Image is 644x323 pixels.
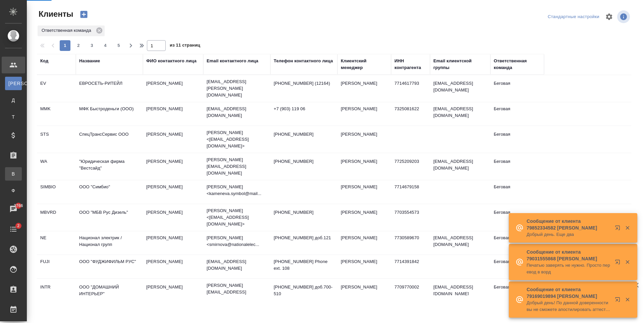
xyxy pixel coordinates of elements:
[490,255,544,278] td: Беговая
[207,58,258,64] div: Email контактного лица
[391,231,430,255] td: 7730589670
[2,221,25,238] a: 2
[337,280,391,304] td: [PERSON_NAME]
[430,155,490,178] td: [EMAIL_ADDRESS][DOMAIN_NAME]
[8,97,18,104] span: Д
[37,231,76,255] td: NE
[621,297,634,303] button: Закрыть
[611,255,627,271] button: Открыть в новой вкладке
[337,77,391,100] td: [PERSON_NAME]
[37,77,76,100] td: EV
[37,128,76,151] td: STS
[207,258,267,272] p: [EMAIL_ADDRESS][DOMAIN_NAME]
[8,114,18,120] span: Т
[38,25,105,36] div: Ответственная команда
[391,206,430,229] td: 7703554573
[207,156,267,177] p: [PERSON_NAME][EMAIL_ADDRESS][DOMAIN_NAME]
[146,58,197,64] div: ФИО контактного лица
[73,42,84,49] span: 2
[337,206,391,229] td: [PERSON_NAME]
[76,206,143,229] td: ООО "МБВ Рус Дизель"
[37,102,76,126] td: MMK
[274,131,334,138] p: [PHONE_NUMBER]
[430,280,490,304] td: [EMAIL_ADDRESS][DOMAIN_NAME]
[337,180,391,204] td: [PERSON_NAME]
[274,106,334,112] p: +7 (903) 119 06
[527,218,610,231] p: Сообщение от клиента 79852334582 [PERSON_NAME]
[337,102,391,126] td: [PERSON_NAME]
[527,231,610,238] p: Добрый день. Еще два
[274,235,334,241] p: [PHONE_NUMBER] доб.121
[337,128,391,151] td: [PERSON_NAME]
[274,258,334,272] p: [PHONE_NUMBER] Phone ext. 108
[76,231,143,255] td: Национал электрик / Национал групп
[207,78,267,99] p: [EMAIL_ADDRESS][PERSON_NAME][DOMAIN_NAME]
[527,249,610,262] p: Сообщение от клиента 79031555868 [PERSON_NAME]
[76,280,143,304] td: ООО "ДОМАШНИЙ ИНТЕРЬЕР"
[5,184,22,197] a: Ф
[430,231,490,255] td: [EMAIL_ADDRESS][DOMAIN_NAME]
[143,280,203,304] td: [PERSON_NAME]
[37,280,76,304] td: INTR
[76,128,143,151] td: СпецТрансСервис ООО
[37,9,73,19] span: Клиенты
[494,58,541,71] div: Ответственная команда
[611,221,627,237] button: Открыть в новой вкладке
[274,158,334,165] p: [PHONE_NUMBER]
[490,280,544,304] td: Беговая
[611,293,627,309] button: Открыть в новой вкладке
[490,206,544,229] td: Беговая
[37,206,76,229] td: MBVRD
[207,282,267,302] p: [PERSON_NAME][EMAIL_ADDRESS][DOMAIN_NAME]
[143,206,203,229] td: [PERSON_NAME]
[143,128,203,151] td: [PERSON_NAME]
[76,155,143,178] td: "Юридическая фирма "Вестсайд"
[37,155,76,178] td: WA
[113,42,124,49] span: 5
[274,58,333,64] div: Телефон контактного лица
[170,41,200,51] span: из 11 страниц
[76,9,92,20] button: Создать
[527,286,610,300] p: Сообщение от клиента 79169019894 [PERSON_NAME]
[5,167,22,181] a: В
[143,102,203,126] td: [PERSON_NAME]
[5,93,22,107] a: Д
[274,284,334,297] p: [PHONE_NUMBER] доб.700-510
[430,102,490,126] td: [EMAIL_ADDRESS][DOMAIN_NAME]
[2,201,25,217] a: 3766
[76,180,143,204] td: ООО "Симбио"
[87,42,97,49] span: 3
[73,40,84,51] button: 2
[341,58,388,71] div: Клиентский менеджер
[394,58,427,71] div: ИНН контрагента
[100,40,111,51] button: 4
[87,40,97,51] button: 3
[10,202,27,209] span: 3766
[527,262,610,275] p: Печатью заверять не нужно. Просто перевод в ворд
[430,77,490,100] td: [EMAIL_ADDRESS][DOMAIN_NAME]
[8,80,18,87] span: [PERSON_NAME]
[546,12,601,22] div: split button
[391,255,430,278] td: 7714391842
[37,180,76,204] td: SIMBIO
[143,77,203,100] td: [PERSON_NAME]
[76,77,143,100] td: ЕВРОСЕТЬ-РИТЕЙЛ
[5,77,22,90] a: [PERSON_NAME]
[143,155,203,178] td: [PERSON_NAME]
[391,77,430,100] td: 7714617793
[490,155,544,178] td: Беговая
[490,102,544,126] td: Беговая
[207,129,267,149] p: [PERSON_NAME] <[EMAIL_ADDRESS][DOMAIN_NAME]>
[143,180,203,204] td: [PERSON_NAME]
[490,180,544,204] td: Беговая
[207,106,267,119] p: [EMAIL_ADDRESS][DOMAIN_NAME]
[13,222,23,229] span: 2
[621,225,634,231] button: Закрыть
[391,155,430,178] td: 7725209203
[527,300,610,313] p: Добрый день! По данной доверенности вы не сможете апостилировать аттестат ребенка за 9 классов С 14
[337,155,391,178] td: [PERSON_NAME]
[433,58,487,71] div: Email клиентской группы
[207,207,267,228] p: [PERSON_NAME] <[EMAIL_ADDRESS][DOMAIN_NAME]>
[391,180,430,204] td: 7714679158
[601,9,617,25] span: Настроить таблицу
